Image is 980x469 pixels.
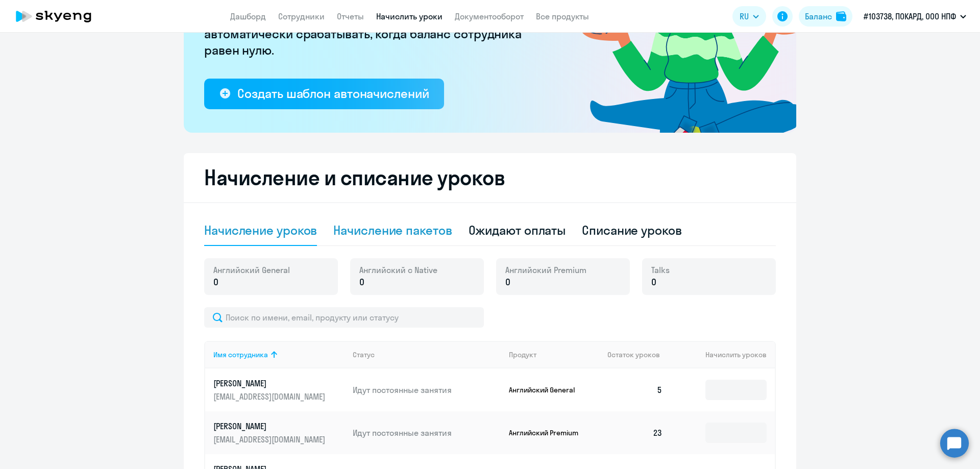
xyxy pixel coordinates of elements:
[469,222,566,238] div: Ожидают оплаты
[740,10,749,22] span: RU
[213,350,268,359] div: Имя сотрудника
[509,385,585,394] p: Английский General
[536,11,589,21] a: Все продукты
[509,350,536,359] div: Продукт
[455,11,524,21] a: Документооборот
[213,276,218,289] span: 0
[204,165,776,190] h2: Начисление и списание уроков
[505,276,510,289] span: 0
[359,264,437,276] span: Английский с Native
[213,434,328,445] p: [EMAIL_ADDRESS][DOMAIN_NAME]
[799,6,852,27] button: Балансbalance
[376,11,443,21] a: Начислить уроки
[582,222,682,238] div: Списание уроков
[864,10,956,22] p: #103738, ПОКАРД, ООО НПФ
[333,222,452,238] div: Начисление пакетов
[353,350,501,359] div: Статус
[230,11,266,21] a: Дашборд
[353,427,501,438] p: Идут постоянные занятия
[213,391,328,402] p: [EMAIL_ADDRESS][DOMAIN_NAME]
[278,11,325,21] a: Сотрудники
[353,350,375,359] div: Статус
[213,350,345,359] div: Имя сотрудника
[599,368,671,411] td: 5
[213,421,345,445] a: [PERSON_NAME][EMAIL_ADDRESS][DOMAIN_NAME]
[651,276,656,289] span: 0
[805,10,832,22] div: Баланс
[607,350,671,359] div: Остаток уроков
[859,4,971,29] button: #103738, ПОКАРД, ООО НПФ
[651,264,670,276] span: Talks
[213,421,328,432] p: [PERSON_NAME]
[607,350,660,359] span: Остаток уроков
[213,264,290,276] span: Английский General
[213,378,328,389] p: [PERSON_NAME]
[505,264,586,276] span: Английский Premium
[353,384,501,396] p: Идут постоянные занятия
[509,428,585,437] p: Английский Premium
[204,307,484,328] input: Поиск по имени, email, продукту или статусу
[359,276,364,289] span: 0
[671,341,775,368] th: Начислить уроков
[509,350,600,359] div: Продукт
[836,11,846,21] img: balance
[213,378,345,402] a: [PERSON_NAME][EMAIL_ADDRESS][DOMAIN_NAME]
[599,411,671,454] td: 23
[237,85,429,102] div: Создать шаблон автоначислений
[204,79,444,109] button: Создать шаблон автоначислений
[732,6,766,27] button: RU
[337,11,364,21] a: Отчеты
[204,222,317,238] div: Начисление уроков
